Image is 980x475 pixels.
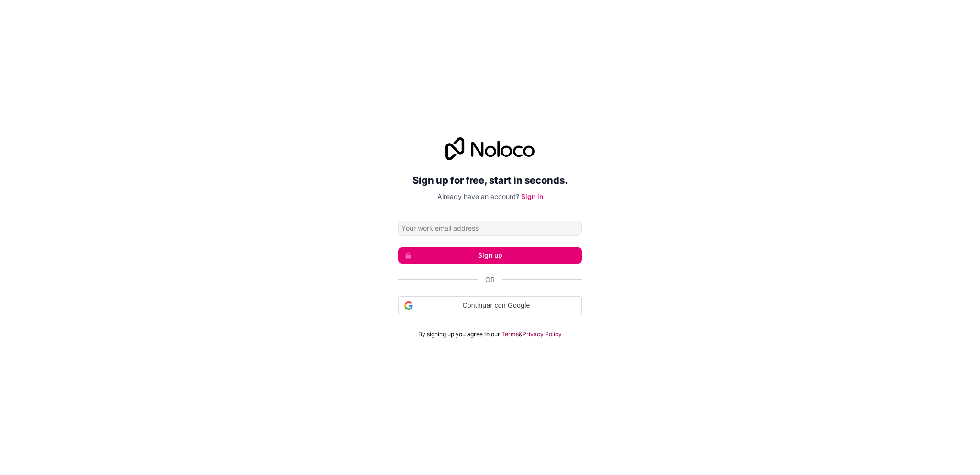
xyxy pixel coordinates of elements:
[417,300,576,310] span: Continuar con Google
[418,331,500,338] span: By signing up you agree to our
[501,331,519,338] a: Terms
[398,296,582,315] div: Continuar con Google
[485,275,495,285] span: Or
[521,192,543,200] a: Sign in
[398,221,582,236] input: Email address
[523,331,562,338] a: Privacy Policy
[398,247,582,264] button: Sign up
[398,172,582,189] h2: Sign up for free, start in seconds.
[519,331,523,338] span: &
[437,192,519,200] span: Already have an account?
